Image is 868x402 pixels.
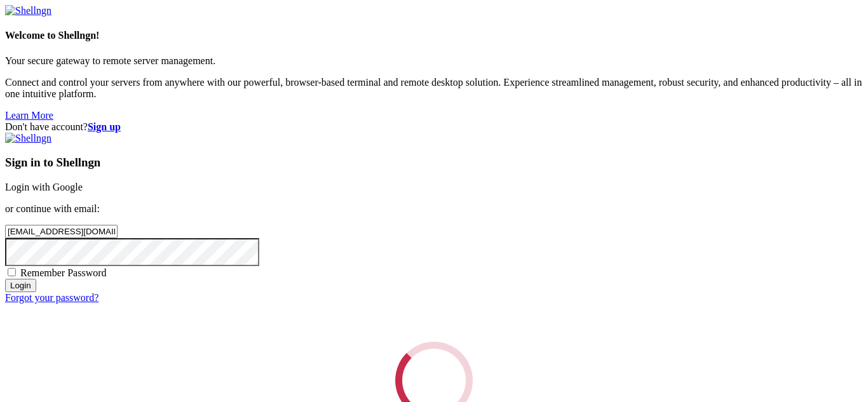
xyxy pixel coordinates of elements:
[20,267,107,278] span: Remember Password
[5,292,98,303] a: Forgot your password?
[5,77,863,100] p: Connect and control your servers from anywhere with our powerful, browser-based terminal and remo...
[5,225,118,238] input: Email address
[8,268,16,276] input: Remember Password
[5,279,36,292] input: Login
[5,133,51,144] img: Shellngn
[5,156,863,170] h3: Sign in to Shellngn
[5,121,863,133] div: Don't have account?
[5,110,53,121] a: Learn More
[5,55,863,67] p: Your secure gateway to remote server management.
[5,182,83,192] a: Login with Google
[88,121,121,132] a: Sign up
[5,5,51,17] img: Shellngn
[5,203,863,215] p: or continue with email:
[5,30,863,41] h4: Welcome to Shellngn!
